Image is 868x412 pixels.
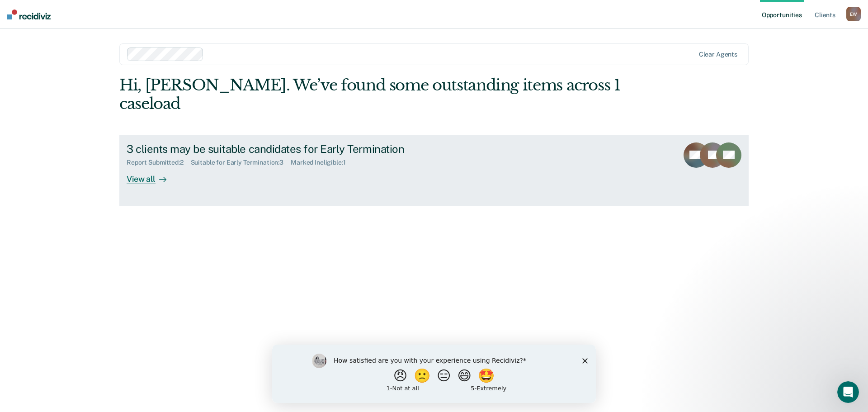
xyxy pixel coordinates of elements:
[846,7,861,21] button: EW
[699,51,737,58] div: Clear agents
[291,159,353,166] div: Marked Ineligible : 1
[119,135,749,206] a: 3 clients may be suitable candidates for Early TerminationReport Submitted:2Suitable for Early Te...
[191,159,291,166] div: Suitable for Early Termination : 3
[846,7,861,21] div: E W
[837,381,859,403] iframe: Intercom live chat
[127,159,191,166] div: Report Submitted : 2
[119,76,623,113] div: Hi, [PERSON_NAME]. We’ve found some outstanding items across 1 caseload
[272,345,596,403] iframe: Survey by Kim from Recidiviz
[127,166,177,184] div: View all
[127,142,444,156] div: 3 clients may be suitable candidates for Early Termination
[7,9,51,19] img: Recidiviz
